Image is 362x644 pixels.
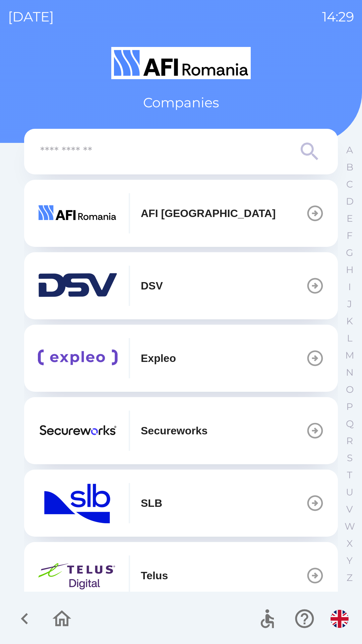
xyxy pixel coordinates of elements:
button: Y [341,552,358,569]
p: O [346,384,354,395]
p: S [347,452,353,464]
p: 14:29 [322,7,354,27]
p: Telus [141,568,168,584]
button: DSV [24,252,338,319]
button: P [341,398,358,415]
p: C [346,178,353,190]
button: L [341,330,358,347]
p: B [346,161,353,173]
img: 75f52d2f-686a-4e6a-90e2-4b12f5eeffd1.png [38,193,118,233]
button: W [341,518,358,535]
p: F [347,230,353,241]
button: I [341,278,358,296]
button: Secureworks [24,397,338,464]
button: X [341,535,358,552]
img: en flag [330,610,349,628]
p: P [346,401,353,413]
p: I [348,281,351,293]
p: T [347,469,352,481]
p: Y [347,555,353,567]
p: N [346,367,354,378]
p: H [346,264,354,276]
p: [DATE] [8,7,54,27]
p: AFI [GEOGRAPHIC_DATA] [141,205,276,221]
button: H [341,261,358,278]
button: U [341,484,358,501]
button: O [341,381,358,398]
p: Companies [143,93,219,113]
img: 82bcf90f-76b5-4898-8699-c9a77ab99bdf.png [38,555,118,596]
button: A [341,142,358,159]
img: Logo [24,47,338,79]
img: 03755b6d-6944-4efa-bf23-0453712930be.png [38,483,118,523]
p: K [346,315,353,327]
button: C [341,176,358,193]
button: N [341,364,358,381]
button: K [341,313,358,330]
button: T [341,467,358,484]
button: E [341,210,358,227]
p: DSV [141,278,163,294]
p: W [345,521,355,532]
p: Z [347,572,353,584]
img: 20972833-2f7f-4d36-99fe-9acaa80a170c.png [38,411,118,451]
button: D [341,193,358,210]
p: G [346,247,353,259]
img: 10e83967-b993-470b-b22e-7c33373d2a4b.png [38,338,118,378]
button: S [341,449,358,467]
button: SLB [24,470,338,537]
button: G [341,244,358,261]
p: Q [346,418,354,430]
p: U [346,486,353,498]
button: R [341,432,358,449]
button: Q [341,415,358,432]
p: M [345,350,354,361]
button: Z [341,569,358,586]
p: D [346,196,354,207]
p: A [346,144,353,156]
p: L [347,332,352,344]
button: AFI [GEOGRAPHIC_DATA] [24,180,338,247]
p: Expleo [141,350,176,366]
button: F [341,227,358,244]
p: J [347,298,352,310]
button: Expleo [24,325,338,392]
p: R [346,435,353,447]
p: Secureworks [141,423,207,439]
p: E [347,213,353,224]
img: b802f91f-0631-48a4-8d21-27dd426beae4.png [38,266,118,306]
button: M [341,347,358,364]
button: V [341,501,358,518]
p: X [347,538,353,549]
button: B [341,159,358,176]
button: Telus [24,542,338,609]
p: V [346,503,353,515]
button: J [341,296,358,313]
p: SLB [141,495,162,511]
